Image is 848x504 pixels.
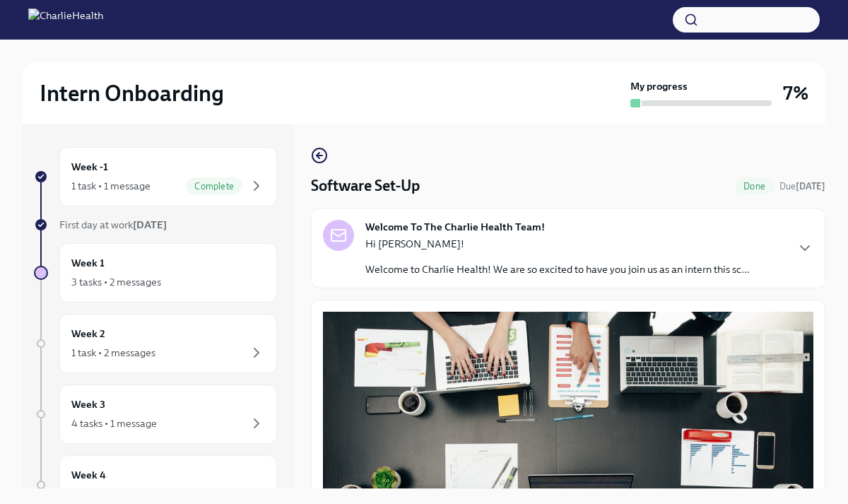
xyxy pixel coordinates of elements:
[34,218,277,232] a: First day at work[DATE]
[779,181,825,192] span: Due
[133,218,167,231] strong: [DATE]
[34,314,277,373] a: Week 21 task • 2 messages
[186,181,242,192] span: Complete
[71,487,96,501] div: 1 task
[779,180,825,193] span: September 9th, 2025 07:00
[311,175,420,197] h4: Software Set-Up
[71,159,108,175] h6: Week -1
[796,181,825,192] strong: [DATE]
[59,218,167,231] span: First day at work
[71,326,105,341] h6: Week 2
[783,81,808,106] h3: 7%
[34,243,277,303] a: Week 13 tasks • 2 messages
[71,255,105,271] h6: Week 1
[34,385,277,444] a: Week 34 tasks • 1 message
[28,8,103,31] img: CharlieHealth
[71,275,161,289] div: 3 tasks • 2 messages
[71,346,155,360] div: 1 task • 2 messages
[71,179,151,193] div: 1 task • 1 message
[365,262,750,276] p: Welcome to Charlie Health! We are so excited to have you join us as an intern this sc...
[365,237,750,251] p: Hi [PERSON_NAME]!
[71,416,157,430] div: 4 tasks • 1 message
[40,79,224,107] h2: Intern Onboarding
[365,220,545,234] strong: Welcome To The Charlie Health Team!
[71,467,106,483] h6: Week 4
[735,181,774,192] span: Done
[34,147,277,206] a: Week -11 task • 1 messageComplete
[630,79,688,93] strong: My progress
[71,397,105,412] h6: Week 3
